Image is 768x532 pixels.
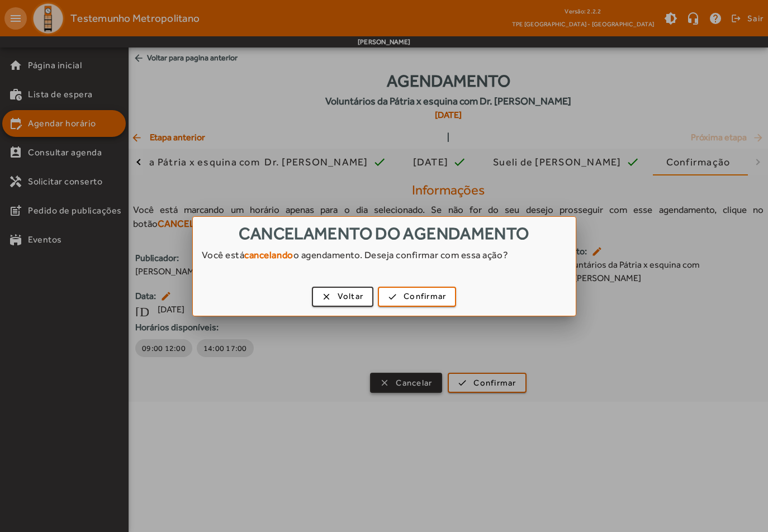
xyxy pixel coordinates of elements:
span: Voltar [338,290,364,303]
span: Cancelamento do agendamento [239,224,529,243]
strong: cancelando [244,249,293,260]
div: Você está o agendamento. Deseja confirmar com essa ação? [193,248,576,273]
span: Confirmar [404,290,446,303]
button: Voltar [312,287,374,307]
button: Confirmar [378,287,456,307]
